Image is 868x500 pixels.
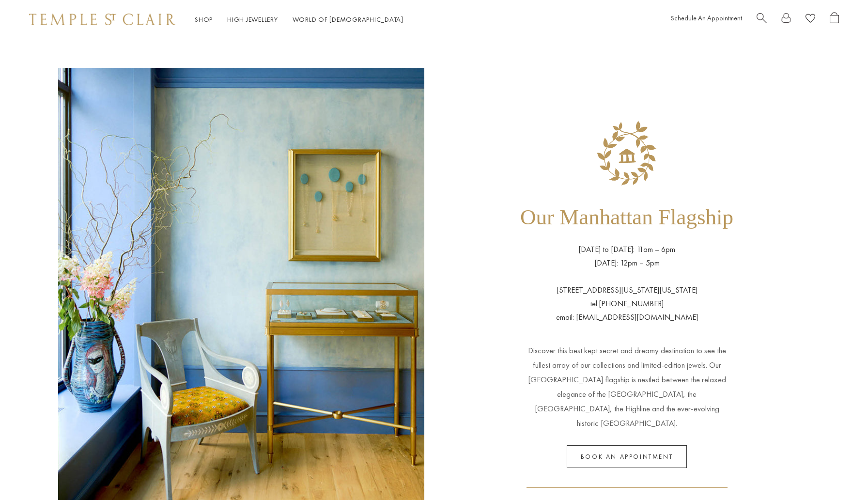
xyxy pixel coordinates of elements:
[806,12,815,27] a: View Wishlist
[29,14,175,25] img: Temple St. Clair
[227,15,278,24] a: High JewelleryHigh Jewellery
[293,15,403,24] a: World of [DEMOGRAPHIC_DATA]World of [DEMOGRAPHIC_DATA]
[567,445,687,468] a: Book an appointment
[527,324,728,431] p: Discover this best kept secret and dreamy destination to see the fullest array of our collections...
[520,192,733,243] h1: Our Manhattan Flagship
[830,12,839,27] a: Open Shopping Bag
[671,14,742,22] a: Schedule An Appointment
[556,270,698,324] p: [STREET_ADDRESS][US_STATE][US_STATE] tel:[PHONE_NUMBER] email: [EMAIL_ADDRESS][DOMAIN_NAME]
[757,12,767,27] a: Search
[195,15,213,24] a: ShopShop
[195,14,403,26] nav: Main navigation
[578,243,675,270] p: [DATE] to [DATE]: 11am – 6pm [DATE]: 12pm – 5pm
